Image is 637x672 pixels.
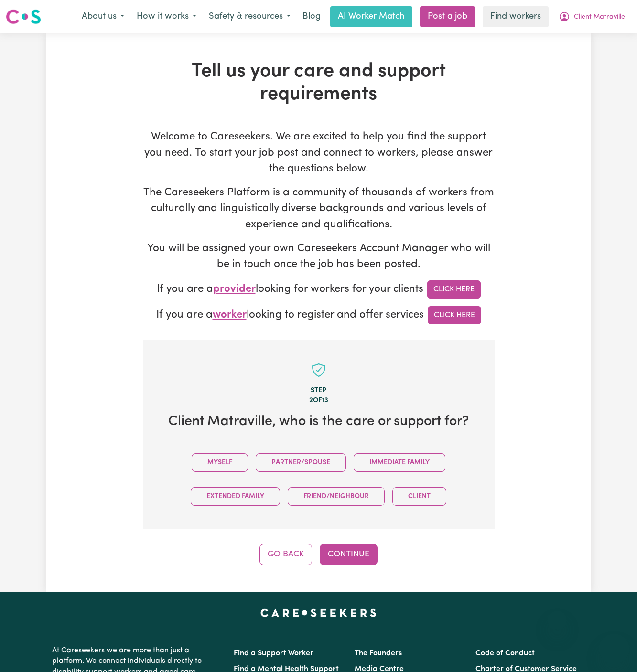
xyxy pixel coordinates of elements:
[213,284,256,295] span: provider
[260,609,377,617] a: Careseekers home page
[234,650,313,657] a: Find a Support Worker
[143,60,495,106] h1: Tell us your care and support requirements
[552,7,631,27] button: My Account
[158,385,479,396] div: Step
[330,6,412,27] a: AI Worker Match
[143,241,495,273] p: You will be assigned your own Careseekers Account Manager who will be in touch once the job has b...
[355,650,402,657] a: The Founders
[6,6,41,28] a: Careseekers logo
[256,453,346,472] button: Partner/Spouse
[259,544,312,565] button: Go Back
[475,650,535,657] a: Code of Conduct
[143,280,495,299] p: If you are a looking for workers for your clients
[288,487,385,506] button: Friend/Neighbour
[427,280,481,299] a: Click Here
[203,7,297,27] button: Safety & resources
[392,487,446,506] button: Client
[213,309,247,320] span: worker
[548,611,567,630] iframe: Close message
[130,7,203,27] button: How it works
[599,634,629,664] iframe: Button to launch messaging window
[354,453,445,472] button: Immediate Family
[574,12,625,22] span: Client Matraville
[76,7,130,27] button: About us
[428,306,481,324] a: Click Here
[420,6,475,27] a: Post a job
[143,129,495,177] p: Welcome to Careseekers. We are excited to help you find the support you need. To start your job p...
[6,8,41,25] img: Careseekers logo
[158,414,479,430] h2: Client Matraville , who is the care or support for?
[192,453,248,472] button: Myself
[320,544,378,565] button: Continue
[297,6,326,27] a: Blog
[483,6,549,27] a: Find workers
[143,306,495,324] p: If you are a looking to register and offer services
[143,185,495,233] p: The Careseekers Platform is a community of thousands of workers from culturally and linguisticall...
[191,487,280,506] button: Extended Family
[158,395,479,406] div: 2 of 13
